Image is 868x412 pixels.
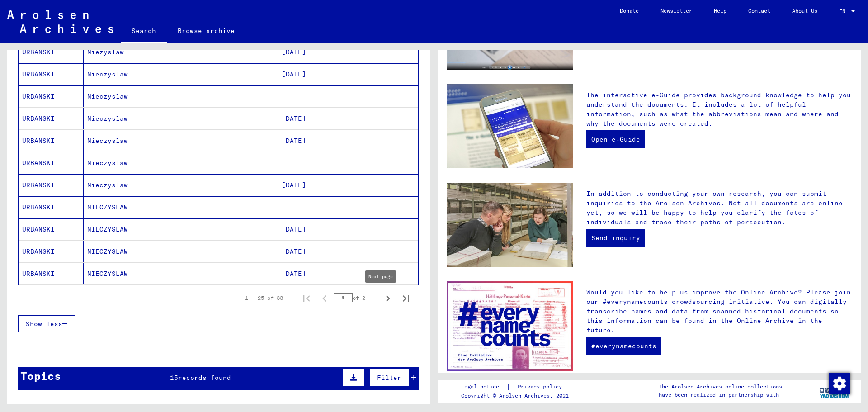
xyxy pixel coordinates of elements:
[84,152,149,174] mat-cell: Mieczyslaw
[297,289,316,307] button: First page
[278,218,343,240] mat-cell: [DATE]
[461,392,573,400] p: Copyright © Arolsen Archives, 2021
[19,63,84,85] mat-cell: URBANSKI
[586,90,852,128] p: The interactive e-Guide provides background knowledge to help you understand the documents. It in...
[121,20,167,43] a: Search
[278,241,343,262] mat-cell: [DATE]
[170,374,178,382] span: 15
[334,294,379,302] div: of 2
[84,241,149,262] mat-cell: MIECZYSLAW
[19,108,84,129] mat-cell: URBANSKI
[839,8,845,14] mat-select-trigger: EN
[245,294,283,302] div: 1 – 25 of 33
[19,41,84,63] mat-cell: URBANSKI
[19,196,84,218] mat-cell: URBANSKI
[278,108,343,129] mat-cell: [DATE]
[379,289,397,307] button: Next page
[19,174,84,196] mat-cell: URBANSKI
[84,63,149,85] mat-cell: Mieczyslaw
[818,379,852,402] img: yv_logo.png
[447,183,573,267] img: inquiries.jpg
[19,152,84,174] mat-cell: URBANSKI
[397,289,415,307] button: Last page
[278,41,343,63] mat-cell: [DATE]
[586,288,852,335] p: Would you like to help us improve the Online Archive? Please join our #everynamecounts crowdsourc...
[19,130,84,152] mat-cell: URBANSKI
[829,373,850,394] img: Zustimmung ändern
[7,10,113,33] img: Arolsen_neg.svg
[461,382,506,392] a: Legal notice
[84,196,149,218] mat-cell: MIECZYSLAW
[586,130,645,148] a: Open e-Guide
[278,63,343,85] mat-cell: [DATE]
[19,85,84,107] mat-cell: URBANSKI
[369,369,409,386] button: Filter
[178,374,231,382] span: records found
[167,20,245,42] a: Browse archive
[659,391,782,399] p: have been realized in partnership with
[19,263,84,284] mat-cell: URBANSKI
[18,315,75,332] button: Show less
[828,372,850,394] div: Zustimmung ändern
[84,218,149,240] mat-cell: MIECZYSLAW
[461,382,573,392] div: |
[19,218,84,240] mat-cell: URBANSKI
[447,84,573,168] img: eguide.jpg
[447,281,573,371] img: enc.jpg
[586,229,645,247] a: Send inquiry
[20,368,61,384] div: Topics
[278,130,343,152] mat-cell: [DATE]
[510,382,573,392] a: Privacy policy
[84,263,149,284] mat-cell: MIECZYSLAW
[84,130,149,152] mat-cell: Mieczyslaw
[586,189,852,227] p: In addition to conducting your own research, you can submit inquiries to the Arolsen Archives. No...
[377,374,401,382] span: Filter
[26,320,62,328] span: Show less
[586,337,661,355] a: #everynamecounts
[84,174,149,196] mat-cell: Mieczyslaw
[84,41,149,63] mat-cell: Miezyslaw
[278,174,343,196] mat-cell: [DATE]
[19,241,84,262] mat-cell: URBANSKI
[278,263,343,284] mat-cell: [DATE]
[659,383,782,391] p: The Arolsen Archives online collections
[84,85,149,107] mat-cell: Mieczyslaw
[84,108,149,129] mat-cell: Mieczyslaw
[316,289,334,307] button: Previous page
